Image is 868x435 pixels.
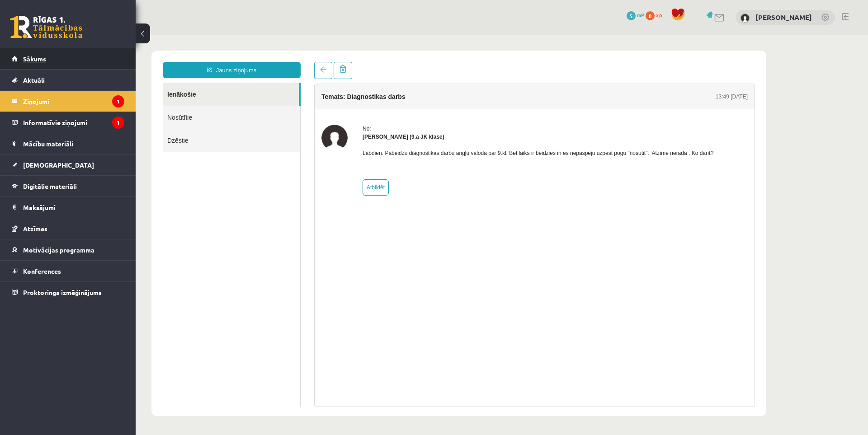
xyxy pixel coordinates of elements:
h4: Temats: Diagnostikas darbs [186,58,270,65]
span: 5 [627,11,636,20]
span: Konferences [23,267,61,275]
span: Sākums [23,55,46,63]
legend: Informatīvie ziņojumi [23,112,124,133]
a: Dzēstie [27,94,165,117]
a: Jauns ziņojums [27,27,165,43]
a: Maksājumi [12,197,124,218]
a: Rīgas 1. Tālmācības vidusskola [10,16,82,38]
p: Labdien. Pabeidzu diagnostikas darbu angļu valodā par 9.kl. Bet laiks ir beidzies in es nepaspēju... [227,114,578,122]
span: xp [656,11,662,19]
a: Motivācijas programma [12,239,124,260]
i: 1 [112,95,124,108]
a: Atbildēt [227,145,253,161]
span: Aktuāli [23,76,45,84]
span: Motivācijas programma [23,246,94,254]
a: 0 xp [646,11,666,19]
img: Dāvis Bezpaļčikovs [741,14,750,23]
a: Digitālie materiāli [12,176,124,196]
i: 1 [112,117,124,129]
a: Sākums [12,48,124,69]
div: No: [227,90,578,98]
a: Ziņojumi1 [12,91,124,112]
span: 0 [646,11,655,20]
a: Atzīmes [12,218,124,239]
a: [PERSON_NAME] [755,13,812,22]
span: Mācību materiāli [23,140,73,148]
img: Artjoms Keržajevs [186,90,212,116]
span: [DEMOGRAPHIC_DATA] [23,161,94,169]
a: [DEMOGRAPHIC_DATA] [12,154,124,175]
span: Proktoringa izmēģinājums [23,288,102,296]
a: Mācību materiāli [12,133,124,154]
a: Ienākošie [27,48,163,71]
span: mP [637,11,644,19]
div: 13:49 [DATE] [580,58,612,66]
legend: Ziņojumi [23,91,124,112]
a: Aktuāli [12,70,124,90]
span: Atzīmes [23,225,47,233]
a: 5 mP [627,11,644,19]
a: Proktoringa izmēģinājums [12,282,124,303]
legend: Maksājumi [23,197,124,218]
a: Nosūtītie [27,71,165,94]
strong: [PERSON_NAME] (9.a JK klase) [227,99,309,105]
span: Digitālie materiāli [23,182,77,190]
a: Konferences [12,261,124,281]
a: Informatīvie ziņojumi1 [12,112,124,133]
